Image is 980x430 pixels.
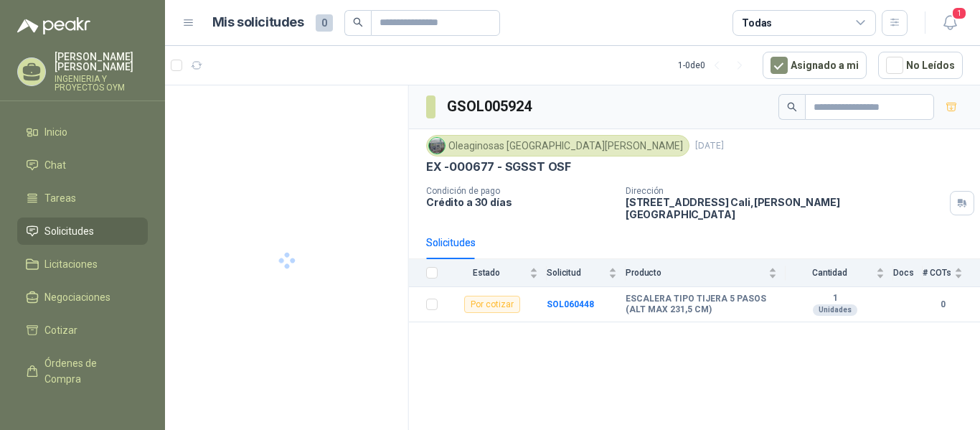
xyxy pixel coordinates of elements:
[17,251,148,278] a: Licitaciones
[17,284,148,311] a: Negociaciones
[17,151,148,179] a: Chat
[55,75,148,92] p: INGENIERIA Y PROYECTOS OYM
[786,268,873,278] span: Cantidad
[17,184,148,212] a: Tareas
[429,138,445,154] img: Company Logo
[426,135,689,156] div: Oleaginosas [GEOGRAPHIC_DATA][PERSON_NAME]
[426,186,614,196] p: Condición de pago
[786,293,885,304] b: 1
[44,289,110,305] span: Negociaciones
[878,52,963,79] button: No Leídos
[547,299,594,309] a: SOL060448
[353,17,363,27] span: search
[446,259,547,287] th: Estado
[426,235,476,251] div: Solicitudes
[446,268,527,278] span: Estado
[426,159,571,174] p: EX -000677 - SGSST OSF
[44,322,77,338] span: Cotizar
[44,223,94,239] span: Solicitudes
[787,102,797,112] span: search
[44,355,134,387] span: Órdenes de Compra
[893,259,923,287] th: Docs
[786,259,893,287] th: Cantidad
[626,259,786,287] th: Producto
[17,317,148,344] a: Cotizar
[626,268,765,278] span: Producto
[44,190,76,206] span: Tareas
[44,256,98,272] span: Licitaciones
[44,157,66,173] span: Chat
[813,304,857,316] div: Unidades
[44,124,67,140] span: Inicio
[626,294,777,316] b: ESCALERA TIPO TIJERA 5 PASOS (ALT MAX 231,5 CM)
[447,95,534,118] h3: GSOL005924
[695,139,724,153] p: [DATE]
[763,52,867,79] button: Asignado a mi
[212,12,304,33] h1: Mis solicitudes
[547,268,606,278] span: Solicitud
[923,259,980,287] th: # COTs
[426,196,614,208] p: Crédito a 30 días
[923,298,963,312] b: 0
[316,14,333,32] span: 0
[17,350,148,393] a: Órdenes de Compra
[17,218,148,245] a: Solicitudes
[923,268,951,278] span: # COTs
[547,259,626,287] th: Solicitud
[464,296,520,313] div: Por cotizar
[17,17,90,34] img: Logo peakr
[626,186,944,196] p: Dirección
[742,15,772,31] div: Todas
[55,52,148,72] p: [PERSON_NAME] [PERSON_NAME]
[951,6,967,20] span: 1
[17,118,148,146] a: Inicio
[626,196,944,220] p: [STREET_ADDRESS] Cali , [PERSON_NAME][GEOGRAPHIC_DATA]
[937,10,963,36] button: 1
[678,54,751,77] div: 1 - 0 de 0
